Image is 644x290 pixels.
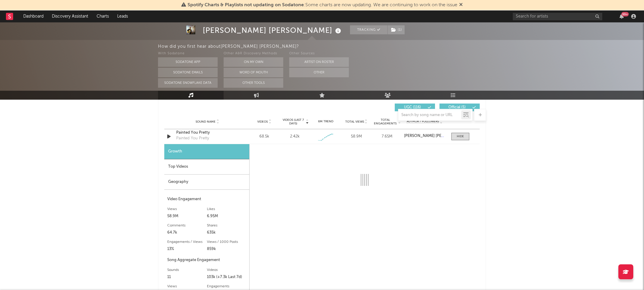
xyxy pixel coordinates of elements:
[207,283,247,290] div: Engagements
[48,10,92,22] a: Discovery Assistant
[19,10,48,22] a: Dashboard
[158,43,644,50] div: How did you first hear about [PERSON_NAME] [PERSON_NAME] ?
[167,257,246,264] div: Song Aggregate Engagement
[621,12,629,16] div: 99 +
[188,3,457,7] span: : Some charts are now updating. We are continuing to work on the issue
[399,106,426,109] span: UGC ( 116 )
[281,118,305,125] span: Videos (last 7 days)
[92,10,113,22] a: Charts
[407,120,439,124] span: Author / Followers
[388,25,405,34] button: (1)
[373,118,397,125] span: Total Engagements
[207,206,247,213] div: Likes
[224,57,283,67] button: On My Own
[207,229,247,236] div: 635k
[167,246,207,253] div: 13%
[207,213,247,220] div: 6.95M
[164,144,249,159] div: Growth
[207,222,247,229] div: Shares
[196,120,216,124] span: Sound Name
[289,50,349,57] div: Other Sources
[207,274,247,281] div: 103k (+7.3k Last 7d)
[350,25,387,34] button: Tracking
[257,120,268,124] span: Videos
[113,10,132,22] a: Leads
[513,13,602,20] input: Search for artists
[395,104,435,111] button: UGC(116)
[167,206,207,213] div: Views
[167,229,207,236] div: 64.7k
[207,246,247,253] div: 859k
[167,238,207,246] div: Engagements / Views
[167,283,207,290] div: Views
[164,175,249,190] div: Geography
[224,78,283,88] button: Other Tools
[404,134,445,138] a: [PERSON_NAME] [PERSON_NAME]
[289,68,349,77] button: Other
[167,266,207,274] div: Sounds
[289,57,349,67] button: Artist on Roster
[439,104,480,111] button: Official(5)
[290,134,300,140] div: 2.42k
[203,25,343,35] div: [PERSON_NAME] [PERSON_NAME]
[207,238,247,246] div: Views / 1000 Posts
[398,113,461,118] input: Search by song name or URL
[404,134,466,138] strong: [PERSON_NAME] [PERSON_NAME]
[459,3,463,7] span: Dismiss
[224,50,283,57] div: Other A&R Discovery Methods
[250,134,278,140] div: 68.5k
[312,119,340,124] div: 6M Trend
[443,106,471,109] span: Official ( 5 )
[164,159,249,175] div: Top Videos
[167,222,207,229] div: Comments
[207,266,247,274] div: Videos
[158,68,218,77] button: Sodatone Emails
[224,68,283,77] button: Word Of Mouth
[620,14,624,19] button: 99+
[158,50,218,57] div: With Sodatone
[167,196,246,203] div: Video Engagement
[345,120,364,124] span: Total Views
[343,134,370,140] div: 58.9M
[167,213,207,220] div: 58.9M
[176,135,209,141] div: Painted You Pretty
[188,3,304,7] span: Spotify Charts & Playlists not updating on Sodatone
[387,25,405,34] span: ( 1 )
[176,130,239,136] a: Painted You Pretty
[373,134,401,140] div: 7.65M
[167,274,207,281] div: 11
[158,78,218,88] button: Sodatone Snowflake Data
[158,57,218,67] button: Sodatone App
